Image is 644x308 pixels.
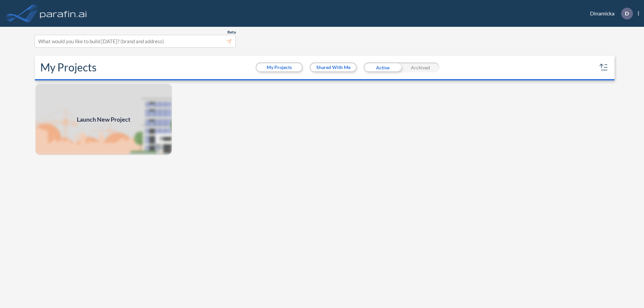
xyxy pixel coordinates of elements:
[625,10,629,16] p: D
[364,62,401,72] div: Active
[257,63,302,71] button: My Projects
[39,7,88,20] img: logo
[401,62,439,72] div: Archived
[40,61,97,74] h2: My Projects
[35,83,172,156] img: add
[227,29,236,35] span: Beta
[35,83,172,156] a: Launch New Project
[598,62,609,73] button: sort
[580,8,639,19] div: Dinamicka
[77,115,130,124] span: Launch New Project
[311,63,356,71] button: Shared With Me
